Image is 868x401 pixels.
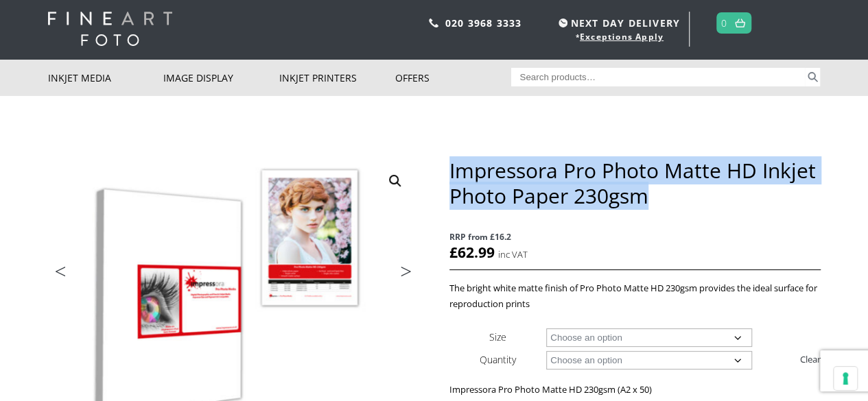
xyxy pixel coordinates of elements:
a: Inkjet Media [48,60,164,96]
p: Impressora Pro Photo Matte HD 230gsm (A2 x 50) [449,382,820,398]
img: time.svg [559,19,567,27]
a: Exceptions Apply [580,31,664,42]
a: Offers [395,60,511,96]
input: Search products… [511,68,805,86]
bdi: 62.99 [449,243,495,262]
button: Your consent preferences for tracking technologies [834,367,857,390]
a: Clear options [800,348,821,370]
img: logo-white.svg [48,12,172,46]
button: Search [805,68,821,86]
a: 020 3968 3333 [445,16,522,29]
label: Size [489,330,506,343]
span: £ [449,243,458,262]
img: phone.svg [429,19,438,27]
a: Image Display [163,60,279,96]
h1: Impressora Pro Photo Matte HD Inkjet Photo Paper 230gsm [449,158,820,208]
span: NEXT DAY DELIVERY [555,15,680,31]
img: basket.svg [735,19,745,27]
a: 0 [721,13,727,33]
label: Quantity [480,353,516,366]
a: View full-screen image gallery [383,169,408,193]
span: RRP from £16.2 [449,229,820,245]
a: Inkjet Printers [279,60,395,96]
p: The bright white matte finish of Pro Photo Matte HD 230gsm provides the ideal surface for reprodu... [449,280,820,312]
